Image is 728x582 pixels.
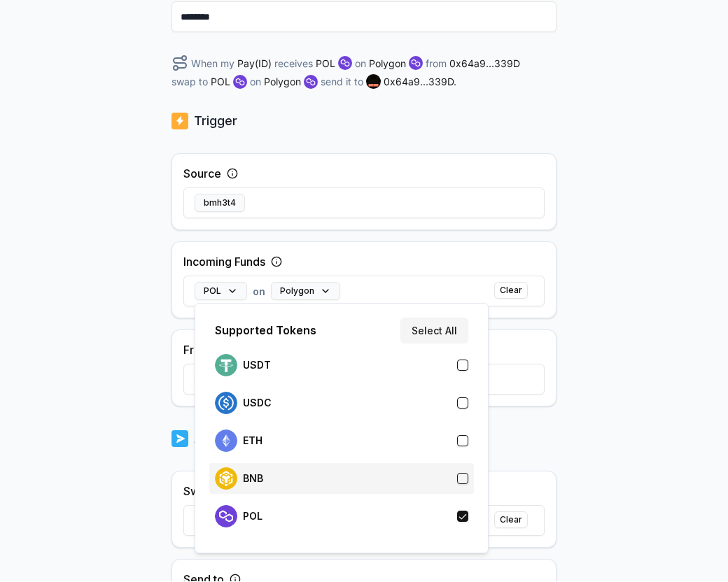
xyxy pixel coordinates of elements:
span: POL [316,57,335,71]
span: Polygon [369,57,406,71]
button: POL [195,283,247,301]
img: logo [409,57,423,71]
div: POL [195,304,489,554]
label: Incoming Funds [183,254,265,271]
div: When my receives on from swap to on send it to [171,55,556,90]
p: POL [243,511,262,523]
img: logo [215,468,237,490]
label: From [183,342,211,359]
p: USDC [243,398,272,409]
span: 0x64a9...339D . [384,75,456,90]
button: Clear [494,512,528,529]
span: POL [211,75,230,90]
img: logo [215,430,237,453]
span: 0x64a9...339D [449,57,520,71]
label: Source [183,166,221,183]
img: logo [171,112,188,132]
p: BNB [243,474,263,485]
button: bmh3t4 [195,194,245,213]
img: logo [304,76,318,90]
button: Polygon [271,283,340,301]
span: Pay(ID) [237,57,272,71]
img: logo [171,430,188,449]
button: Select All [400,318,468,343]
span: Polygon [264,75,301,90]
img: logo [215,392,237,415]
button: Clear [494,283,528,299]
p: Action [194,430,233,449]
span: on [253,285,265,299]
p: Supported Tokens [215,322,316,339]
img: logo [233,76,247,90]
p: ETH [243,436,262,447]
p: USDT [243,360,271,371]
img: logo [215,355,237,377]
label: Swap to [183,483,226,500]
img: logo [215,506,237,528]
img: logo [338,57,352,71]
p: Trigger [194,112,237,132]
